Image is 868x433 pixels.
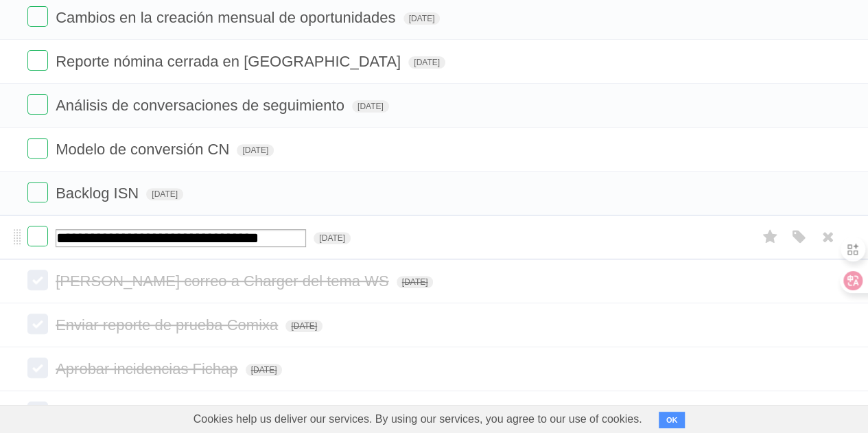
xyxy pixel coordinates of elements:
[27,314,48,334] label: Done
[246,364,283,376] span: [DATE]
[403,12,441,25] span: [DATE]
[397,276,434,288] span: [DATE]
[237,144,274,156] span: [DATE]
[27,358,48,378] label: Done
[27,94,48,115] label: Done
[408,56,445,69] span: [DATE]
[56,9,399,26] span: Cambios en la creación mensual de oportunidades
[56,404,213,421] span: Revisar festivo Comixa
[27,138,48,159] label: Done
[27,50,48,71] label: Done
[180,406,656,433] span: Cookies help us deliver our services. By using our services, you agree to our use of cookies.
[56,97,348,114] span: Análisis de conversaciones de seguimiento
[56,360,241,377] span: Aprobar incidencias Fichap
[146,188,183,200] span: [DATE]
[757,226,783,248] label: Star task
[27,270,48,290] label: Done
[27,6,48,27] label: Done
[659,412,685,428] button: OK
[27,226,48,246] label: Done
[285,320,322,332] span: [DATE]
[56,141,233,158] span: Modelo de conversión CN
[56,53,404,70] span: Reporte nómina cerrada en [GEOGRAPHIC_DATA]
[56,185,142,202] span: Backlog ISN
[27,182,48,202] label: Done
[352,100,389,113] span: [DATE]
[56,316,281,333] span: Enviar reporte de prueba Comixa
[56,272,392,290] span: [PERSON_NAME] correo a Charger del tema WS
[314,232,351,244] span: [DATE]
[27,401,48,422] label: Done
